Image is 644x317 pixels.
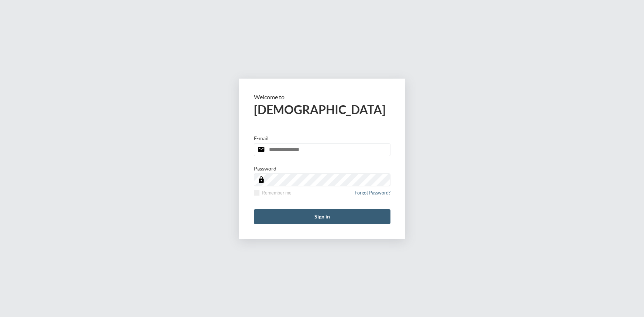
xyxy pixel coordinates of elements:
label: Remember me [254,190,292,196]
a: Forgot Password? [355,190,390,200]
h2: [DEMOGRAPHIC_DATA] [254,102,390,117]
p: Password [254,165,276,172]
button: Sign in [254,209,390,224]
p: E-mail [254,135,269,141]
p: Welcome to [254,93,390,100]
